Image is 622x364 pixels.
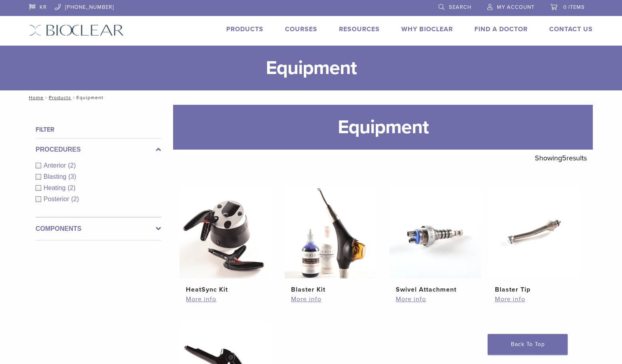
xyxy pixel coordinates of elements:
[179,186,271,278] img: HeatSync Kit
[285,25,317,33] a: Courses
[36,145,161,154] label: Procedures
[284,186,377,294] a: Blaster KitBlaster Kit
[291,285,370,294] h2: Blaster Kit
[186,294,265,304] a: More info
[68,184,76,191] span: (2)
[396,285,475,294] h2: Swivel Attachment
[44,184,68,191] span: Heating
[495,285,574,294] h2: Blaster Tip
[563,4,585,10] span: 0 items
[23,90,599,105] nav: Equipment
[186,285,265,294] h2: HeatSync Kit
[474,25,528,33] a: Find A Doctor
[179,186,272,294] a: HeatSync KitHeatSync Kit
[549,25,593,33] a: Contact Us
[339,25,380,33] a: Resources
[173,105,593,150] h1: Equipment
[291,294,370,304] a: More info
[488,186,580,278] img: Blaster Tip
[389,186,481,278] img: Swivel Attachment
[36,125,161,134] h4: Filter
[535,150,587,166] p: Showing results
[389,186,482,294] a: Swivel AttachmentSwivel Attachment
[396,294,475,304] a: More info
[44,96,49,100] span: /
[71,96,76,100] span: /
[495,294,574,304] a: More info
[44,162,68,169] span: Anterior
[68,173,76,180] span: (3)
[68,162,76,169] span: (2)
[449,4,471,10] span: Search
[44,196,71,202] span: Posterior
[29,24,124,36] img: Bioclear
[285,186,377,278] img: Blaster Kit
[497,4,534,10] span: My Account
[44,173,68,180] span: Blasting
[401,25,453,33] a: Why Bioclear
[26,95,44,100] a: Home
[36,224,161,234] label: Components
[226,25,263,33] a: Products
[49,95,71,100] a: Products
[488,186,581,294] a: Blaster TipBlaster Tip
[71,196,79,202] span: (2)
[562,154,566,162] span: 5
[488,334,568,355] a: Back To Top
